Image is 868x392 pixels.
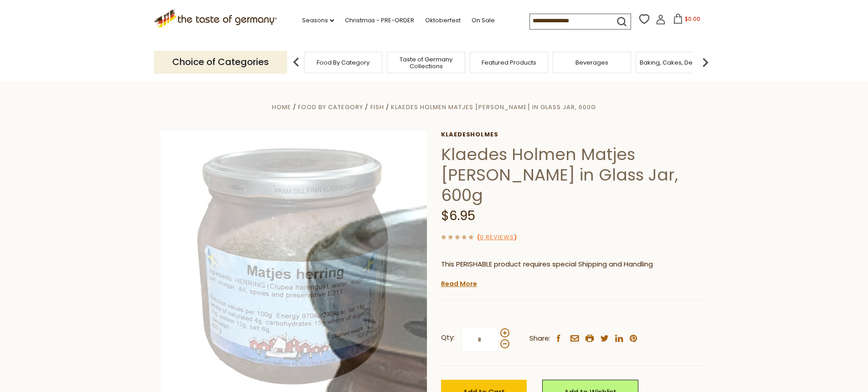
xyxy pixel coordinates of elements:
[472,15,495,25] a: On Sale
[154,51,287,73] p: Choice of Categories
[287,53,305,71] img: previous arrow
[441,207,475,225] span: $6.95
[696,53,714,71] img: next arrow
[668,14,706,27] button: $0.00
[482,59,536,66] a: Featured Products
[575,59,608,66] a: Beverages
[441,144,708,206] h1: Klaedes Holmen Matjes [PERSON_NAME] in Glass Jar, 600g
[390,56,462,70] a: Taste of Germany Collections
[450,277,708,288] li: We will ship this product in heat-protective packaging and ice.
[391,103,596,111] a: Klaedes Holmen Matjes [PERSON_NAME] in Glass Jar, 600g
[370,103,384,111] a: Fish
[272,103,291,111] a: Home
[317,59,370,66] a: Food By Category
[441,259,708,270] p: This PERISHABLE product requires special Shipping and Handling
[640,59,710,66] a: Baking, Cakes, Desserts
[461,327,498,352] input: Qty:
[441,332,455,343] strong: Qty:
[302,15,334,25] a: Seasons
[441,131,708,138] a: Klaedesholmes
[529,333,550,344] span: Share:
[345,15,414,25] a: Christmas - PRE-ORDER
[441,279,477,288] a: Read More
[477,233,517,241] span: ( )
[685,15,700,23] span: $0.00
[298,103,363,111] a: Food By Category
[425,15,461,25] a: Oktoberfest
[480,233,514,242] a: 0 Reviews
